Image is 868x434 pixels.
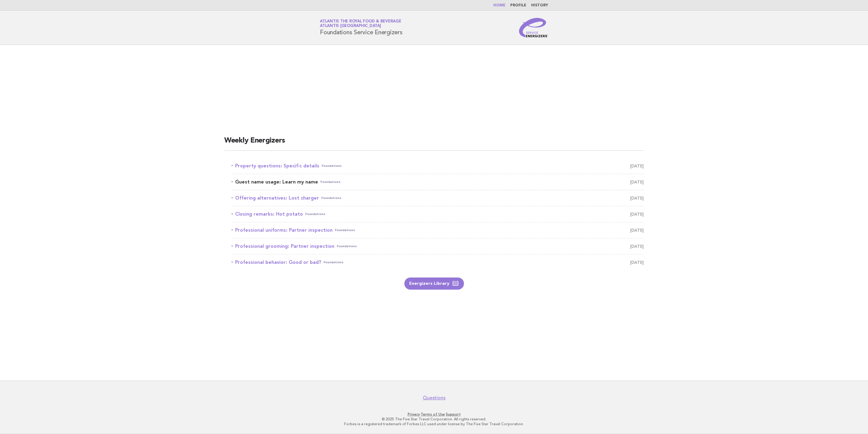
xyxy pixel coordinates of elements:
a: Privacy [408,412,420,416]
span: Foundations [337,242,357,251]
p: · · [249,412,619,417]
a: Property questions: Specific detailsFoundations [DATE] [232,162,644,170]
a: Support [446,412,461,416]
a: Terms of Use [421,412,445,416]
h1: Foundations Service Energizers [320,20,403,35]
span: [DATE] [630,194,644,202]
p: © 2025 The Five Star Travel Corporation. All rights reserved. [249,417,619,422]
a: Profile [510,4,526,7]
a: Guest name usage: Learn my nameFoundations [DATE] [232,178,644,186]
span: Foundations [335,226,355,234]
a: Energizers Library [404,278,464,290]
img: Service Energizers [519,18,548,37]
a: Home [493,4,505,7]
span: [DATE] [630,226,644,234]
span: Foundations [305,210,325,218]
p: Forbes is a registered trademark of Forbes LLC used under license by The Five Star Travel Corpora... [249,422,619,426]
span: [DATE] [630,258,644,267]
span: [DATE] [630,242,644,251]
span: [DATE] [630,178,644,186]
span: Foundations [322,162,342,170]
a: Offering alternatives: Lost chargerFoundations [DATE] [232,194,644,202]
span: Foundations [324,258,344,267]
a: History [531,4,548,7]
span: [DATE] [630,210,644,218]
a: Professional behavior: Good or bad?Foundations [DATE] [232,258,644,267]
a: Professional grooming: Partner inspectionFoundations [DATE] [232,242,644,251]
a: Questions [423,395,446,401]
span: Foundations [321,178,340,186]
span: Foundations [321,194,341,202]
h2: Weekly Energizers [224,136,644,151]
span: Atlantis [GEOGRAPHIC_DATA] [320,24,381,28]
span: [DATE] [630,162,644,170]
a: Closing remarks: Hot potatoFoundations [DATE] [232,210,644,218]
a: Professional uniforms: Partner inspectionFoundations [DATE] [232,226,644,234]
a: Atlantis the Royal Food & BeverageAtlantis [GEOGRAPHIC_DATA] [320,19,401,28]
